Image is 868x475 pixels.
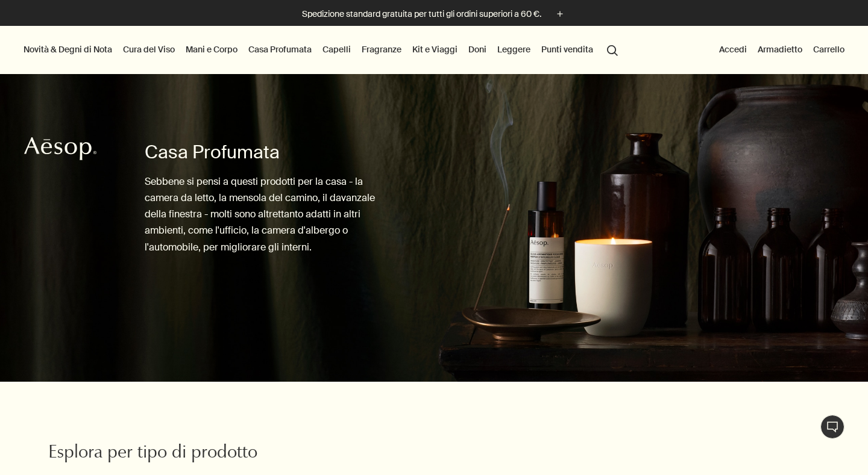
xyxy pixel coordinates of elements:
[359,42,404,57] a: Fragranze
[246,42,314,57] a: Casa Profumata
[48,442,306,466] h2: Esplora per tipo di prodotto
[21,134,99,167] a: Aesop
[495,42,533,57] a: Leggere
[717,42,749,57] button: Accedi
[302,8,541,20] p: Spedizione standard gratuita per tutti gli ordini superiori a 60 €.
[717,26,847,74] nav: supplementary
[21,26,623,74] nav: primary
[183,42,240,57] a: Mani e Corpo
[410,42,460,57] a: Kit e Viaggi
[602,38,623,61] button: Apri ricerca
[539,42,596,57] button: Punti vendita
[21,42,115,57] button: Novità & Degni di Nota
[811,42,847,57] button: Carrello
[145,173,386,255] p: Sebbene si pensi a questi prodotti per la casa - la camera da letto, la mensola del camino, il da...
[466,42,489,57] a: Doni
[24,137,96,161] svg: Aesop
[145,140,386,164] h1: Casa Profumata
[820,415,844,439] button: Live Assistance
[121,42,177,57] a: Cura del Viso
[302,7,567,21] button: Spedizione standard gratuita per tutti gli ordini superiori a 60 €.
[755,42,805,57] a: Armadietto
[320,42,353,57] a: Capelli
